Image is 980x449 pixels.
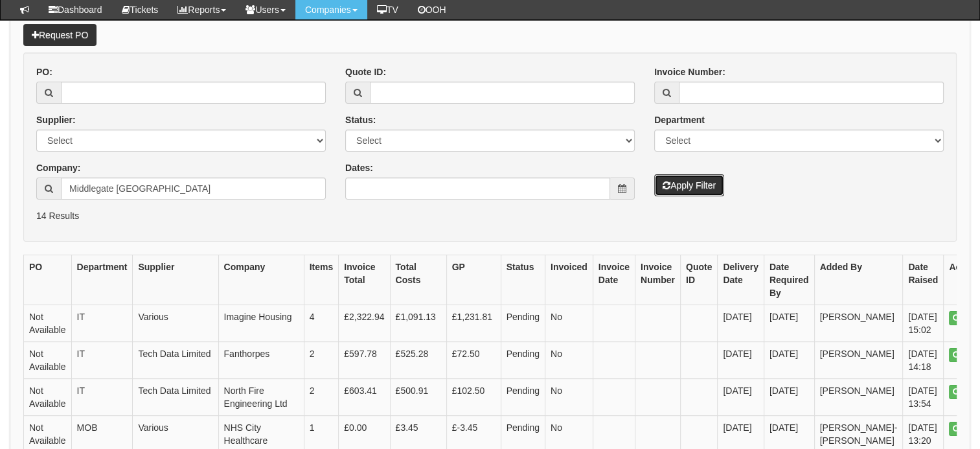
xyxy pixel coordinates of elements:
[635,255,680,305] th: Invoice Number
[814,342,903,379] td: [PERSON_NAME]
[718,255,764,305] th: Delivery Date
[501,305,545,342] td: Pending
[446,342,501,379] td: £72.50
[304,305,339,342] td: 4
[345,113,376,126] label: Status:
[501,379,545,416] td: Pending
[390,305,446,342] td: £1,091.13
[339,379,390,416] td: £603.41
[764,379,814,416] td: [DATE]
[24,379,72,416] td: Not Available
[718,342,764,379] td: [DATE]
[339,255,390,305] th: Invoice Total
[764,342,814,379] td: [DATE]
[501,255,545,305] th: Status
[339,305,390,342] td: £2,322.94
[345,161,373,174] label: Dates:
[654,113,705,126] label: Department
[718,379,764,416] td: [DATE]
[218,342,304,379] td: Fanthorpes
[133,342,218,379] td: Tech Data Limited
[903,342,944,379] td: [DATE] 14:18
[36,65,52,78] label: PO:
[218,379,304,416] td: North Fire Engineering Ltd
[446,255,501,305] th: GP
[304,255,339,305] th: Items
[36,209,944,222] p: 14 Results
[545,305,593,342] td: No
[390,342,446,379] td: £525.28
[71,342,133,379] td: IT
[218,255,304,305] th: Company
[390,255,446,305] th: Total Costs
[718,305,764,342] td: [DATE]
[593,255,635,305] th: Invoice Date
[654,174,724,196] button: Apply Filter
[390,379,446,416] td: £500.91
[446,305,501,342] td: £1,231.81
[133,305,218,342] td: Various
[23,24,97,46] a: Request PO
[814,255,903,305] th: Added By
[680,255,717,305] th: Quote ID
[764,255,814,305] th: Date Required By
[24,255,72,305] th: PO
[501,342,545,379] td: Pending
[545,255,593,305] th: Invoiced
[654,65,725,78] label: Invoice Number:
[133,255,218,305] th: Supplier
[345,65,386,78] label: Quote ID:
[903,379,944,416] td: [DATE] 13:54
[814,305,903,342] td: [PERSON_NAME]
[24,305,72,342] td: Not Available
[304,379,339,416] td: 2
[764,305,814,342] td: [DATE]
[814,379,903,416] td: [PERSON_NAME]
[71,305,133,342] td: IT
[545,342,593,379] td: No
[36,113,76,126] label: Supplier:
[36,161,80,174] label: Company:
[218,305,304,342] td: Imagine Housing
[903,255,944,305] th: Date Raised
[903,305,944,342] td: [DATE] 15:02
[71,379,133,416] td: IT
[24,342,72,379] td: Not Available
[545,379,593,416] td: No
[71,255,133,305] th: Department
[304,342,339,379] td: 2
[446,379,501,416] td: £102.50
[339,342,390,379] td: £597.78
[133,379,218,416] td: Tech Data Limited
